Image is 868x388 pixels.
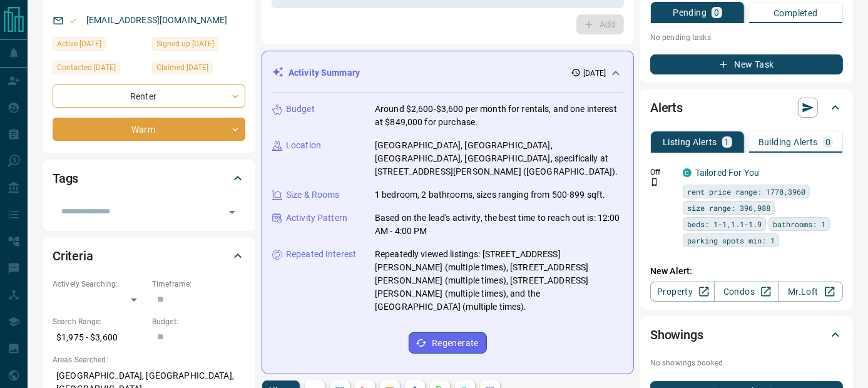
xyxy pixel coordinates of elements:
button: Open [223,203,241,221]
h2: Tags [53,168,78,188]
a: [EMAIL_ADDRESS][DOMAIN_NAME] [86,15,228,25]
p: Around $2,600-$3,600 per month for rentals, and one interest at $849,000 for purchase. [375,103,623,129]
div: Criteria [53,241,245,271]
span: bathrooms: 1 [773,218,825,230]
span: Active [DATE] [57,38,101,50]
p: New Alert: [650,265,843,278]
div: condos.ca [683,168,692,177]
div: Fri Oct 10 2025 [53,61,146,78]
p: 0 [714,8,719,17]
a: Property [650,282,715,302]
p: 1 bedroom, 2 bathrooms, sizes ranging from 500-899 sqft. [375,188,605,202]
div: Showings [650,320,843,350]
p: No showings booked [650,357,843,369]
div: Tags [53,163,245,193]
svg: Email Valid [69,16,78,25]
p: Activity Pattern [286,212,347,225]
div: Wed Oct 08 2025 [53,37,146,54]
div: Renter [53,84,245,108]
p: Repeatedly viewed listings: [STREET_ADDRESS][PERSON_NAME] (multiple times), [STREET_ADDRESS][PERS... [375,248,623,314]
p: No pending tasks [650,28,843,47]
div: Alerts [650,93,843,123]
p: Completed [774,9,818,18]
p: $1,975 - $3,600 [53,327,146,348]
p: Search Range: [53,316,146,327]
button: New Task [650,54,843,74]
div: Activity Summary[DATE] [272,61,623,84]
p: Actively Searching: [53,278,146,290]
h2: Alerts [650,98,683,118]
div: Mon Sep 22 2025 [152,61,245,78]
p: [DATE] [583,68,606,79]
p: Budget: [152,316,245,327]
div: Mon Sep 22 2025 [152,37,245,54]
p: Location [286,139,321,152]
p: Off [650,166,675,178]
span: rent price range: 1778,3960 [687,185,805,198]
h2: Showings [650,325,703,345]
p: 0 [825,138,830,146]
p: Building Alerts [758,138,818,146]
span: Contacted [DATE] [57,61,116,74]
p: Listing Alerts [663,138,717,146]
p: 1 [725,138,730,146]
p: Size & Rooms [286,188,340,202]
p: Pending [673,8,707,17]
a: Mr.Loft [779,282,843,302]
div: Warm [53,118,245,141]
span: parking spots min: 1 [687,234,775,247]
p: Repeated Interest [286,248,356,261]
button: Regenerate [409,332,487,354]
p: Timeframe: [152,278,245,290]
p: Activity Summary [288,66,360,79]
p: Areas Searched: [53,354,245,365]
span: size range: 396,988 [687,202,770,214]
p: [GEOGRAPHIC_DATA], [GEOGRAPHIC_DATA], [GEOGRAPHIC_DATA], [GEOGRAPHIC_DATA], specifically at [STRE... [375,139,623,178]
span: Signed up [DATE] [156,38,214,50]
a: Tailored For You [695,168,759,178]
p: Based on the lead's activity, the best time to reach out is: 12:00 AM - 4:00 PM [375,212,623,238]
span: beds: 1-1,1.1-1.9 [687,218,762,230]
h2: Criteria [53,246,93,266]
svg: Push Notification Only [650,178,659,186]
span: Claimed [DATE] [156,61,208,74]
a: Condos [714,282,779,302]
p: Budget [286,103,315,116]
